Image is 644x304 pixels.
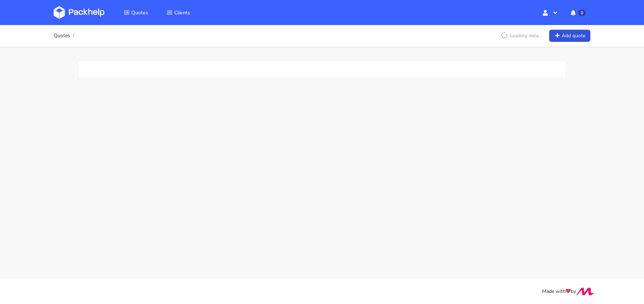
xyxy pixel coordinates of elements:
[54,6,104,19] img: Dashboard
[549,30,590,42] a: Add quote
[497,30,545,42] p: Loading data...
[158,6,199,19] a: Clients
[131,9,148,16] span: Quotes
[54,33,70,39] a: Quotes
[578,10,586,16] span: 0
[576,288,595,295] img: Move Closer
[44,288,600,296] div: Made with by
[174,9,190,16] span: Clients
[565,6,590,19] button: 0
[115,6,157,19] a: Quotes
[54,29,77,43] nav: breadcrumb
